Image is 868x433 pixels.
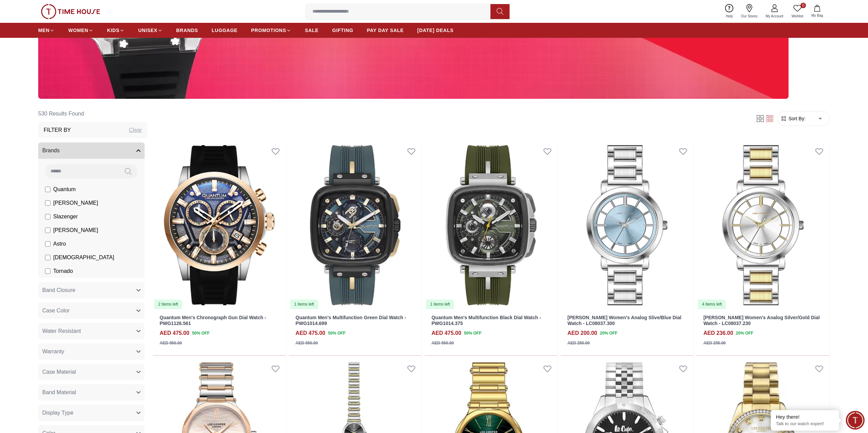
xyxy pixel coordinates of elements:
span: Quantum [53,185,76,194]
button: Band Closure [38,282,145,298]
button: Water Resistant [38,323,145,339]
h6: 530 Results Found [38,106,147,122]
span: Sort By: [787,115,806,122]
span: Case Color [42,307,70,315]
div: AED 295.00 [703,340,725,346]
input: [PERSON_NAME] [45,228,50,233]
div: 1 items left [426,299,454,309]
span: UNISEX [138,27,157,34]
img: Lee Cooper Women's Analog Silver/Gold Dial Watch - LC08037.230 [696,141,829,309]
span: KIDS [107,27,119,34]
span: Case Material [42,368,76,376]
span: My Bag [809,13,826,18]
a: WOMEN [68,24,93,36]
span: My Account [763,14,786,19]
a: Quantum Men's Chronograph Gun Dial Watch - PWG1126.561 [160,315,266,326]
span: Slazenger [53,213,78,221]
span: [PERSON_NAME] [53,226,98,234]
span: WOMEN [68,27,88,34]
span: 0 [800,3,806,8]
input: Quantum [45,187,50,192]
div: AED 950.00 [160,340,182,346]
span: Band Material [42,388,76,397]
input: [PERSON_NAME] [45,200,50,206]
h4: AED 475.00 [431,329,461,337]
input: Tornado [45,268,50,274]
span: BRANDS [176,27,198,34]
span: LUGGAGE [212,27,238,34]
button: Warranty [38,343,145,360]
h4: AED 475.00 [160,329,189,337]
a: Quantum Men's Multifunction Green Dial Watch - PWG1014.699 [296,315,406,326]
a: SALE [305,24,319,36]
span: Wishlist [789,14,806,19]
img: Quantum Men's Chronograph Gun Dial Watch - PWG1126.561 [153,141,286,309]
span: Band Closure [42,286,75,294]
h4: AED 236.00 [703,329,733,337]
span: Our Stores [738,14,760,19]
span: Help [723,14,736,19]
a: GIFTING [332,24,353,36]
a: Quantum Men's Multifunction Black Dial Watch - PWG1014.375 [431,315,541,326]
img: Quantum Men's Multifunction Black Dial Watch - PWG1014.375 [425,141,558,309]
img: ... [41,4,100,19]
img: Quantum Men's Multifunction Green Dial Watch - PWG1014.699 [289,141,422,309]
a: Quantum Men's Chronograph Gun Dial Watch - PWG1126.5612 items left [153,141,286,309]
span: 50 % OFF [464,330,481,336]
div: 4 items left [698,299,726,309]
div: 1 items left [290,299,318,309]
span: Warranty [42,347,64,356]
div: AED 950.00 [296,340,318,346]
div: Hey there! [776,414,834,420]
button: My Bag [807,3,827,19]
span: 50 % OFF [328,330,345,336]
span: GIFTING [332,27,353,34]
span: 20 % OFF [600,330,617,336]
a: 0Wishlist [788,3,807,20]
a: LUGGAGE [212,24,238,36]
p: Talk to our watch expert! [776,421,834,427]
button: Sort By: [780,115,806,122]
span: PROMOTIONS [251,27,286,34]
button: Band Material [38,384,145,401]
span: [DEMOGRAPHIC_DATA] [53,253,114,262]
div: Chat Widget [846,411,865,430]
div: 2 items left [154,299,182,309]
button: Case Color [38,303,145,319]
a: PROMOTIONS [251,24,291,36]
span: Brands [42,146,60,155]
button: Case Material [38,364,145,380]
input: Astro [45,241,50,247]
div: Clear [129,126,142,134]
input: Slazenger [45,214,50,219]
span: 20 % OFF [736,330,753,336]
img: Lee Cooper Women's Analog Slive/Blue Dial Watch - LC08037.300 [561,141,694,309]
a: [PERSON_NAME] Women's Analog Silver/Gold Dial Watch - LC08037.230 [703,315,820,326]
input: [DEMOGRAPHIC_DATA] [45,255,50,260]
button: Display Type [38,405,145,421]
span: Astro [53,240,66,248]
span: [PERSON_NAME] [53,199,98,207]
span: 50 % OFF [192,330,209,336]
a: Lee Cooper Women's Analog Silver/Gold Dial Watch - LC08037.2304 items left [696,141,829,309]
span: SALE [305,27,319,34]
span: PAY DAY SALE [367,27,404,34]
span: MEN [38,27,49,34]
span: [DATE] DEALS [417,27,454,34]
a: KIDS [107,24,124,36]
span: Tornado [53,267,73,275]
span: Display Type [42,409,73,417]
a: UNISEX [138,24,162,36]
div: AED 950.00 [431,340,454,346]
a: PAY DAY SALE [367,24,404,36]
a: Help [722,3,737,20]
a: BRANDS [176,24,198,36]
a: Quantum Men's Multifunction Green Dial Watch - PWG1014.6991 items left [289,141,422,309]
span: Water Resistant [42,327,81,335]
h3: Filter By [44,126,71,134]
a: [PERSON_NAME] Women's Analog Slive/Blue Dial Watch - LC08037.300 [568,315,681,326]
h4: AED 200.00 [568,329,597,337]
a: Our Stores [737,3,762,20]
a: Quantum Men's Multifunction Black Dial Watch - PWG1014.3751 items left [425,141,558,309]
